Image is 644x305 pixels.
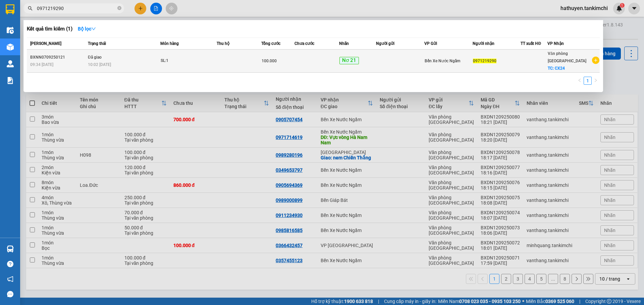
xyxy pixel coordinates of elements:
img: warehouse-icon [7,27,14,34]
a: 1 [584,77,591,84]
div: SL: 1 [161,57,211,65]
h3: Kết quả tìm kiếm ( 1 ) [27,25,72,32]
span: 100.000 [262,59,277,63]
span: close-circle [117,6,121,10]
span: TC: CX24 [548,66,565,71]
span: 09:34 [DATE] [30,62,53,67]
li: Previous Page [576,77,584,85]
span: close-circle [117,5,121,12]
div: BXNN0709250121 [30,54,86,61]
img: warehouse-icon [7,44,14,51]
span: 0971219290 [473,59,496,63]
span: down [91,26,96,31]
span: right [594,78,598,82]
span: Nơ 21 [339,57,359,64]
img: solution-icon [7,77,14,84]
button: left [576,77,584,85]
span: Trạng thái [88,41,106,46]
span: plus-circle [592,57,599,64]
span: left [578,78,582,82]
span: Đã giao [88,55,102,60]
span: VP Nhận [547,41,564,46]
span: TT xuất HĐ [521,41,541,46]
span: question-circle [7,261,13,267]
span: [PERSON_NAME] [30,41,61,46]
span: search [28,6,33,11]
img: warehouse-icon [7,60,14,67]
span: 10:02 [DATE] [88,62,111,67]
button: Bộ lọcdown [72,23,101,34]
span: VP Gửi [424,41,437,46]
span: Thu hộ [217,41,229,46]
img: logo-vxr [6,4,14,14]
span: Người nhận [473,41,494,46]
span: Người gửi [376,41,394,46]
span: Nhãn [339,41,349,46]
span: Tổng cước [261,41,280,46]
li: Next Page [592,77,600,85]
span: Văn phòng [GEOGRAPHIC_DATA] [548,51,586,63]
span: notification [7,276,13,282]
input: Tìm tên, số ĐT hoặc mã đơn [37,5,116,12]
img: warehouse-icon [7,245,14,252]
span: Chưa cước [294,41,314,46]
button: right [592,77,600,85]
span: Món hàng [160,41,179,46]
span: Bến Xe Nước Ngầm [425,59,460,63]
strong: Bộ lọc [78,26,96,31]
span: message [7,291,13,297]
